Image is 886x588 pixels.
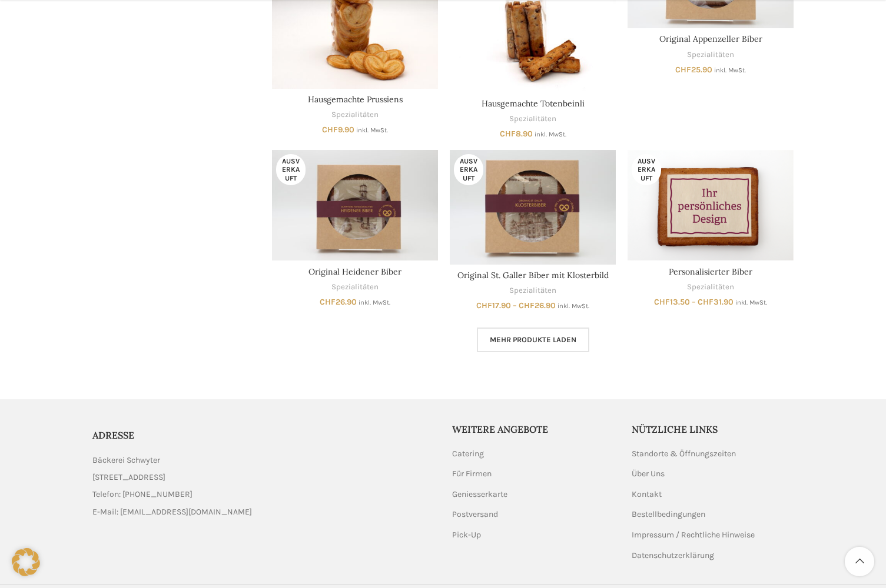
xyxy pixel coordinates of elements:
a: Original Heidener Biber [272,150,438,260]
span: CHF [500,129,516,139]
a: Spezialitäten [509,113,556,125]
span: CHF [698,297,714,307]
bdi: 26.90 [320,297,357,307]
bdi: 13.50 [654,297,690,307]
a: Personalisierter Biber [628,150,794,260]
bdi: 26.90 [519,300,556,310]
span: [STREET_ADDRESS] [92,471,165,484]
small: inkl. MwSt. [558,302,589,310]
a: Spezialitäten [687,49,734,61]
bdi: 17.90 [476,300,511,310]
span: – [513,300,517,310]
a: Hausgemachte Totenbeinli [482,98,585,109]
a: Geniesserkarte [452,489,509,500]
a: Kontakt [632,489,663,500]
span: Ausverkauft [276,154,306,185]
bdi: 25.90 [675,65,712,75]
a: Spezialitäten [687,282,734,293]
a: Hausgemachte Prussiens [308,94,403,105]
a: Spezialitäten [509,285,556,296]
h5: Weitere Angebote [452,423,615,436]
small: inkl. MwSt. [356,126,388,134]
bdi: 9.90 [322,125,354,135]
bdi: 31.90 [698,297,734,307]
a: Über Uns [632,468,666,480]
a: Standorte & Öffnungszeiten [632,448,737,460]
bdi: 8.90 [500,129,533,139]
small: inkl. MwSt. [535,131,566,138]
span: Mehr Produkte laden [490,335,576,345]
a: Postversand [452,509,499,520]
span: – [692,297,696,307]
a: Für Firmen [452,468,493,480]
small: inkl. MwSt. [359,299,390,306]
a: Personalisierter Biber [669,266,752,277]
span: CHF [320,297,336,307]
span: ADRESSE [92,429,134,441]
a: List item link [92,506,434,519]
a: Bestellbedingungen [632,509,706,520]
span: Ausverkauft [632,154,661,185]
span: CHF [322,125,338,135]
a: Pick-Up [452,529,482,541]
span: CHF [654,297,670,307]
a: Datenschutzerklärung [632,550,715,562]
a: Original St. Galler Biber mit Klosterbild [457,270,609,280]
span: Ausverkauft [454,154,483,185]
small: inkl. MwSt. [735,299,767,306]
a: Original St. Galler Biber mit Klosterbild [450,150,616,265]
h5: Nützliche Links [632,423,794,436]
span: CHF [519,300,535,310]
a: Original Heidener Biber [308,266,401,277]
a: Mehr Produkte laden [477,328,589,352]
span: CHF [675,65,691,75]
a: List item link [92,488,434,501]
a: Scroll to top button [845,547,874,576]
span: Bäckerei Schwyter [92,454,160,467]
a: Spezialitäten [331,109,379,121]
span: CHF [476,300,492,310]
a: Impressum / Rechtliche Hinweise [632,529,756,541]
small: inkl. MwSt. [714,66,746,74]
a: Catering [452,448,485,460]
a: Original Appenzeller Biber [659,34,762,44]
a: Spezialitäten [331,282,379,293]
